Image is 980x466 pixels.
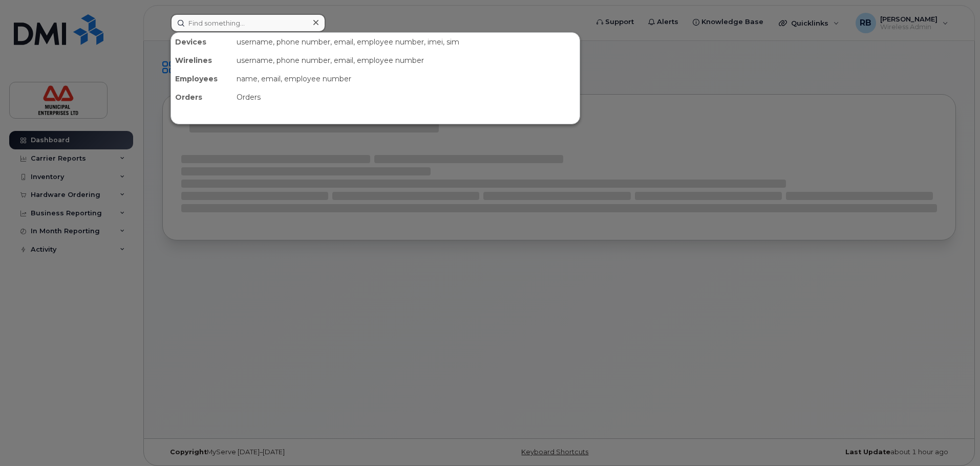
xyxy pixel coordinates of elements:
div: Wirelines [171,51,232,70]
div: Employees [171,70,232,88]
div: username, phone number, email, employee number [232,51,580,70]
div: name, email, employee number [232,70,580,88]
div: Devices [171,33,232,51]
div: Orders [171,88,232,106]
div: username, phone number, email, employee number, imei, sim [232,33,580,51]
div: Orders [232,88,580,106]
